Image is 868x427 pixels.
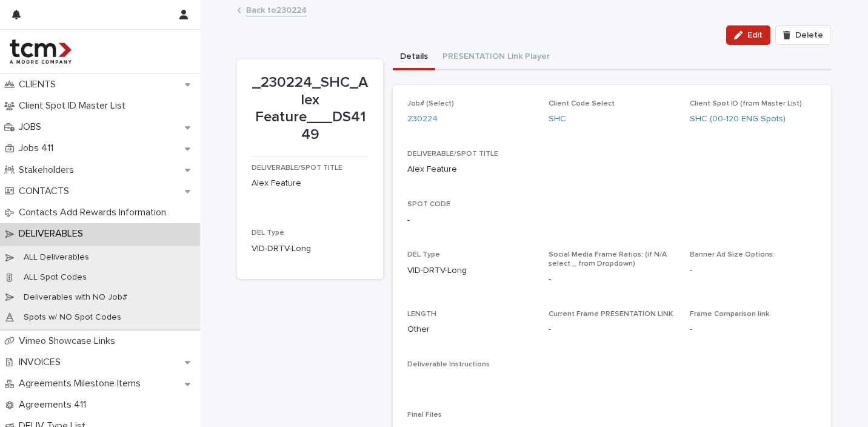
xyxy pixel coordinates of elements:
[407,323,534,336] p: Other
[690,311,769,318] span: Frame Comparison link
[14,292,137,303] p: Deliverables with NO Job#
[549,100,615,107] span: Client Code Select
[549,251,667,267] span: Social Media Frame Ratios: (if N/A select _ from Dropdown)
[14,164,84,176] p: Stakeholders
[435,45,557,70] button: PRESENTATION Link Player
[549,311,673,318] span: Current Frame PRESENTATION LINK
[14,272,96,283] p: ALL Spot Codes
[690,323,816,336] p: -
[393,45,435,70] button: Details
[14,399,96,411] p: Agreements 411
[14,228,93,240] p: DELIVERABLES
[10,39,72,64] img: 4hMmSqQkux38exxPVZHQ
[549,273,675,286] p: -
[407,163,457,176] p: Alex Feature
[14,79,65,90] p: CLIENTS
[252,229,284,237] span: DEL Type
[252,177,369,190] p: Alex Feature
[747,31,763,39] span: Edit
[690,251,775,258] span: Banner Ad Size Options:
[14,143,63,154] p: Jobs 411
[14,252,99,263] p: ALL Deliverables
[407,411,442,419] span: Final Files
[407,150,498,158] span: DELIVERABLE/SPOT TITLE
[252,243,369,255] p: VID-DRTV-Long
[407,361,490,368] span: Deliverable Instructions
[549,113,566,126] a: SHC
[690,264,816,277] p: -
[775,25,831,45] button: Delete
[14,312,131,323] p: Spots w/ NO Spot Codes
[795,31,823,39] span: Delete
[14,121,51,133] p: JOBS
[690,113,786,126] a: SHC (00-120 ENG Spots)
[726,25,770,45] button: Edit
[407,264,534,277] p: VID-DRTV-Long
[252,74,369,144] p: _230224_SHC_Alex Feature___DS4149
[407,214,410,227] p: -
[14,186,79,197] p: CONTACTS
[407,201,450,208] span: SPOT CODE
[14,100,135,112] p: Client Spot ID Master List
[14,207,176,218] p: Contacts Add Rewards Information
[407,311,436,318] span: LENGTH
[14,378,150,389] p: Agreements Milestone Items
[246,2,307,16] a: Back to230224
[14,335,125,347] p: Vimeo Showcase Links
[407,251,440,258] span: DEL Type
[690,100,802,107] span: Client Spot ID (from Master List)
[252,164,342,172] span: DELIVERABLE/SPOT TITLE
[14,357,70,368] p: INVOICES
[407,100,454,107] span: Job# (Select)
[549,323,551,336] p: -
[407,113,438,126] a: 230224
